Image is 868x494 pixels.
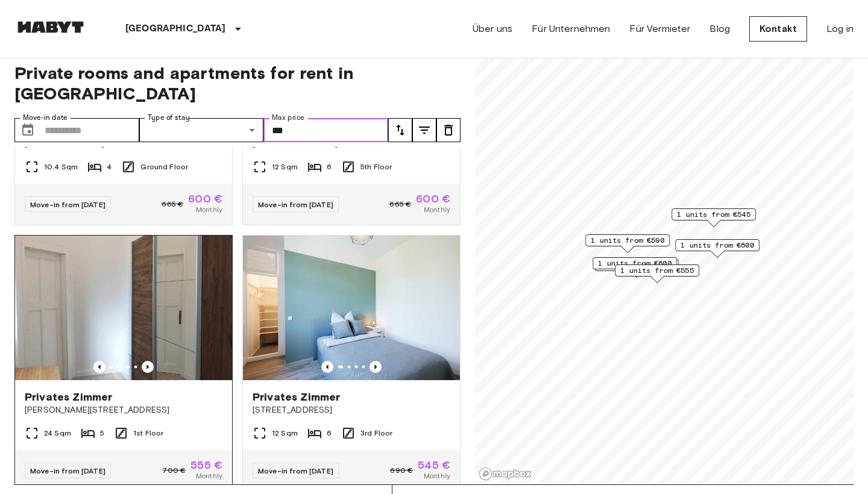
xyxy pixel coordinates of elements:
[140,161,188,172] span: Ground Floor
[25,404,222,416] span: [PERSON_NAME][STREET_ADDRESS]
[424,471,450,481] span: Monthly
[416,193,450,204] span: 600 €
[826,22,854,36] a: Log in
[30,200,105,209] span: Move-in from [DATE]
[190,460,222,471] span: 555 €
[360,161,392,172] span: 5th Floor
[133,428,163,439] span: 1st Floor
[162,199,183,210] span: 665 €
[242,235,461,492] a: Marketing picture of unit DE-04-039-001-06HFPrevious imagePrevious imagePrivates Zimmer[STREET_AD...
[709,22,730,36] a: Blog
[436,118,461,142] button: tune
[23,113,68,123] label: Move-in date
[675,239,759,258] div: Map marker
[196,204,222,215] span: Monthly
[412,118,436,142] button: tune
[418,460,450,471] span: 545 €
[148,113,190,123] label: Type of stay
[44,428,71,439] span: 24 Sqm
[671,208,756,227] div: Map marker
[142,361,154,373] button: Previous image
[258,200,333,209] span: Move-in from [DATE]
[188,193,222,204] span: 600 €
[749,16,807,42] a: Kontakt
[162,465,186,476] span: 700 €
[44,161,78,172] span: 10.4 Sqm
[14,63,461,104] span: Private rooms and apartments for rent in [GEOGRAPHIC_DATA]
[475,48,854,484] canvas: Map
[327,161,332,172] span: 6
[25,390,112,404] span: Privates Zimmer
[389,199,411,210] span: 665 €
[479,467,532,481] a: Mapbox logo
[272,113,304,123] label: Max price
[253,404,450,416] span: [STREET_ADDRESS]
[677,209,750,220] span: 1 units from €545
[272,428,298,439] span: 12 Sqm
[107,161,112,172] span: 4
[532,22,610,36] a: Für Unternehmen
[16,118,40,142] button: Choose date
[258,466,333,475] span: Move-in from [DATE]
[370,361,382,373] button: Previous image
[125,22,226,36] p: [GEOGRAPHIC_DATA]
[243,236,460,380] img: Marketing picture of unit DE-04-039-001-06HF
[620,265,694,276] span: 1 units from €555
[591,235,664,246] span: 1 units from €590
[30,466,105,475] span: Move-in from [DATE]
[327,428,332,439] span: 6
[629,22,690,36] a: Für Vermieter
[14,235,233,492] a: Previous imagePrevious imagePrivates Zimmer[PERSON_NAME][STREET_ADDRESS]24 Sqm51st FloorMove-in f...
[388,118,412,142] button: tune
[321,361,333,373] button: Previous image
[424,204,450,215] span: Monthly
[390,465,413,476] span: 690 €
[253,390,340,404] span: Privates Zimmer
[196,471,222,481] span: Monthly
[598,258,671,269] span: 1 units from €600
[93,361,105,373] button: Previous image
[360,428,392,439] span: 3rd Floor
[473,22,512,36] a: Über uns
[15,236,232,380] img: Marketing picture of unit DE-04-044-001-02HF
[615,264,699,283] div: Map marker
[100,428,104,439] span: 5
[14,21,87,33] img: Habyt
[585,234,670,253] div: Map marker
[593,257,677,276] div: Map marker
[681,240,754,251] span: 1 units from €600
[272,161,298,172] span: 12 Sqm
